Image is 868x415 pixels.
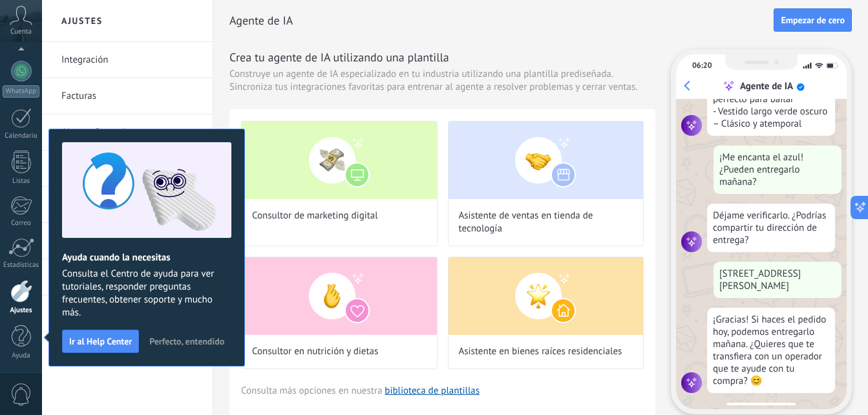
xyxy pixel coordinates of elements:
[62,330,139,353] button: Ir al Help Center
[42,332,213,367] li: Fuentes de conocimiento de IA
[714,145,842,194] div: ¡Me encanta el azul! ¿Pueden entregarlo mañana?
[69,337,132,346] span: Ir al Help Center
[449,122,644,199] img: Asistente de ventas en tienda de tecnología
[61,42,200,78] a: Integración
[229,68,655,94] span: Construye un agente de IA especializado en tu industria utilizando una plantilla prediseñada. Sin...
[681,372,702,393] img: agent icon
[242,257,437,335] img: Consultor en nutrición y dietas
[62,268,231,319] span: Consulta el Centro de ayuda para ver tutoriales, responder preguntas frecuentes, obtener soporte ...
[459,345,622,358] span: Asistente en bienes raíces residenciales
[3,132,40,140] div: Calendario
[62,251,231,264] h2: Ayuda cuando la necesitas
[3,85,39,98] div: WhatsApp
[3,352,40,360] div: Ayuda
[3,177,40,186] div: Listas
[692,61,712,70] div: 06:20
[449,257,644,335] img: Asistente en bienes raíces residenciales
[229,49,655,65] h3: Crea tu agente de IA utilizando una plantilla
[252,345,378,358] span: Consultor en nutrición y dietas
[3,306,40,315] div: Ajustes
[3,261,40,270] div: Estadísticas
[3,219,40,228] div: Correo
[10,28,32,36] span: Cuenta
[707,204,835,252] div: Déjame verificarlo. ¿Podrías compartir tu dirección de entrega?
[681,231,702,252] img: agent icon
[252,209,378,222] span: Consultor de marketing digital
[42,42,213,78] li: Integración
[241,385,480,397] span: Consulta más opciones en nuestra
[781,16,845,25] span: Empezar de cero
[714,262,842,298] div: [STREET_ADDRESS][PERSON_NAME]
[681,115,702,136] img: agent icon
[229,8,774,34] h2: Agente de IA
[385,385,480,397] a: biblioteca de plantillas
[707,308,835,393] div: ¡Gracias! Si haces el pedido hoy, podemos entregarlo mañana. ¿Quieres que te transfiera con un op...
[459,209,633,235] span: Asistente de ventas en tienda de tecnología
[143,332,230,351] button: Perfecto, entendido
[242,122,437,199] img: Consultor de marketing digital
[740,80,793,92] div: Agente de IA
[149,337,224,346] span: Perfecto, entendido
[42,114,213,151] li: Ajustes Generales
[42,78,213,114] li: Facturas
[61,78,200,114] a: Facturas
[61,114,200,151] a: Ajustes Generales
[774,8,852,32] button: Empezar de cero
